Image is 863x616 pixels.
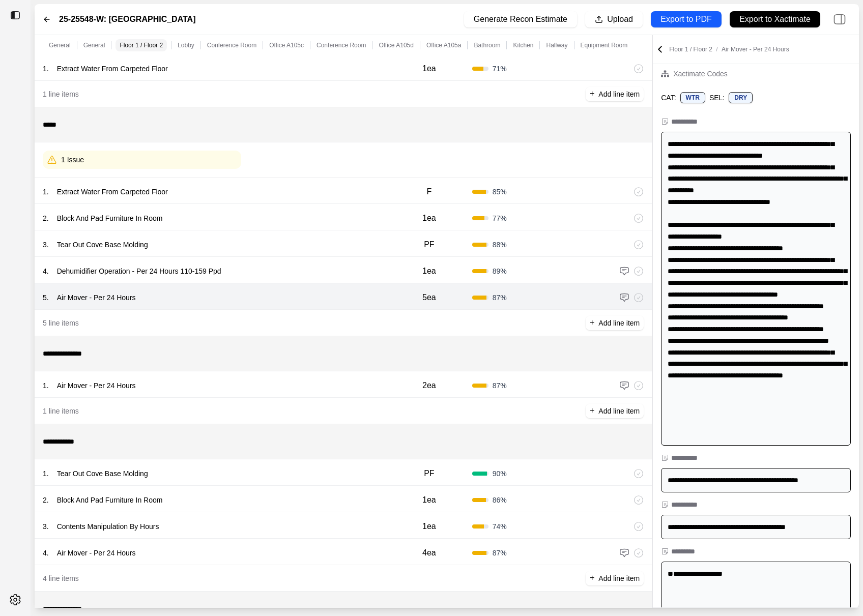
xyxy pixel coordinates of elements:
[426,186,431,198] p: F
[53,378,140,393] p: Air Mover - Per 24 Hours
[207,41,256,49] p: Conference Room
[513,41,533,49] p: Kitchen
[43,213,49,223] p: 2 .
[422,379,436,392] p: 2ea
[53,264,225,278] p: Dehumidifier Operation - Per 24 Hours 110-159 Ppd
[59,13,196,25] label: 25-25548-W: [GEOGRAPHIC_DATA]
[673,68,728,80] div: Xactimate Codes
[709,93,725,103] p: SEL:
[729,92,753,103] div: DRY
[474,41,500,49] p: Bathroom
[43,406,79,416] p: 1 line items
[43,521,49,532] p: 3 .
[43,468,49,479] p: 1 .
[83,41,105,49] p: General
[493,495,507,505] span: 86 %
[10,10,20,20] img: toggle sidebar
[586,571,644,585] button: +Add line item
[49,41,71,49] p: General
[493,213,507,223] span: 77 %
[178,41,194,49] p: Lobby
[590,88,594,100] p: +
[317,41,366,49] p: Conference Room
[43,292,49,303] p: 5 .
[43,548,49,558] p: 4 .
[53,185,172,199] p: Extract Water From Carpeted Floor
[424,467,434,480] p: PF
[619,380,629,391] img: comment
[53,519,163,534] p: Contents Manipulation By Hours
[53,493,167,507] p: Block And Pad Furniture In Room
[590,317,594,329] p: +
[607,14,633,25] p: Upload
[493,187,507,197] span: 85 %
[422,63,436,75] p: 1ea
[43,89,79,99] p: 1 line items
[586,316,644,330] button: +Add line item
[493,521,507,532] span: 74 %
[53,62,172,76] p: Extract Water From Carpeted Floor
[493,292,507,303] span: 87 %
[53,546,140,560] p: Air Mover - Per 24 Hours
[379,41,414,49] p: Office A105d
[586,87,644,101] button: +Add line item
[269,41,304,49] p: Office A105c
[585,11,643,27] button: Upload
[43,380,49,391] p: 1 .
[661,93,676,103] p: CAT:
[660,14,711,25] p: Export to PDF
[598,573,640,583] p: Add line item
[43,495,49,505] p: 2 .
[680,92,705,103] div: WTR
[493,548,507,558] span: 87 %
[424,239,434,251] p: PF
[546,41,567,49] p: Hallway
[739,14,811,25] p: Export to Xactimate
[422,494,436,506] p: 1ea
[722,46,789,53] span: Air Mover - Per 24 Hours
[493,266,507,276] span: 89 %
[598,89,640,99] p: Add line item
[422,520,436,533] p: 1ea
[730,11,820,27] button: Export to Xactimate
[43,240,49,250] p: 3 .
[422,291,436,304] p: 5ea
[464,11,577,27] button: Generate Recon Estimate
[669,45,789,53] p: Floor 1 / Floor 2
[53,238,152,252] p: Tear Out Cove Base Molding
[43,573,79,583] p: 4 line items
[586,404,644,418] button: +Add line item
[53,211,167,225] p: Block And Pad Furniture In Room
[619,292,629,303] img: comment
[712,46,722,53] span: /
[581,41,628,49] p: Equipment Room
[422,547,436,559] p: 4ea
[651,11,722,27] button: Export to PDF
[120,41,163,49] p: Floor 1 / Floor 2
[598,318,640,328] p: Add line item
[61,155,84,165] p: 1 Issue
[43,187,49,197] p: 1 .
[422,265,436,277] p: 1ea
[53,290,140,305] p: Air Mover - Per 24 Hours
[43,266,49,276] p: 4 .
[43,318,79,328] p: 5 line items
[598,406,640,416] p: Add line item
[590,405,594,417] p: +
[590,572,594,584] p: +
[828,8,851,31] img: right-panel.svg
[619,548,629,558] img: comment
[53,466,152,481] p: Tear Out Cove Base Molding
[619,266,629,276] img: comment
[493,468,507,479] span: 90 %
[493,240,507,250] span: 88 %
[43,64,49,74] p: 1 .
[422,212,436,224] p: 1ea
[426,41,462,49] p: Office A105a
[474,14,567,25] p: Generate Recon Estimate
[493,64,507,74] span: 71 %
[493,380,507,391] span: 87 %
